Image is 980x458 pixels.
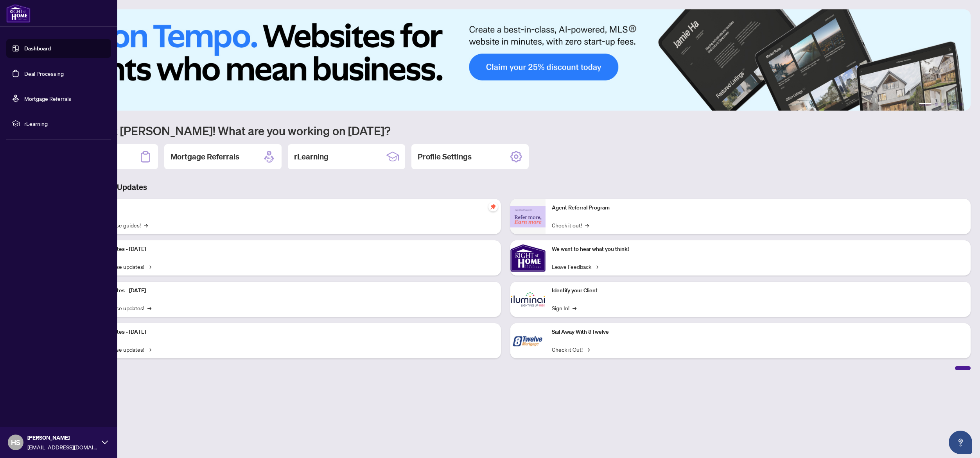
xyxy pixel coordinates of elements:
p: Platform Updates - [DATE] [82,328,495,336]
img: Slide 0 [41,9,971,111]
button: 4 [947,103,950,106]
span: → [585,221,589,229]
button: 1 [919,103,932,106]
img: logo [6,4,31,23]
button: 6 [960,103,963,106]
p: Platform Updates - [DATE] [82,245,495,254]
a: Check it Out!→ [552,345,590,354]
a: Leave Feedback→ [552,262,598,271]
p: Agent Referral Program [552,204,964,212]
h3: Brokerage & Industry Updates [41,182,971,193]
span: pushpin [488,202,498,211]
img: Identify your Client [510,282,546,317]
a: Sign In!→ [552,304,576,312]
span: HS [11,437,20,448]
span: rLearning [24,119,106,128]
span: [PERSON_NAME] [27,433,98,442]
a: Mortgage Referrals [24,95,71,102]
img: We want to hear what you think! [510,240,546,276]
p: Platform Updates - [DATE] [82,286,495,295]
span: → [147,262,151,271]
span: → [144,221,148,229]
img: Sail Away With 8Twelve [510,323,546,358]
p: Identify your Client [552,286,964,295]
h2: Profile Settings [418,151,472,162]
span: [EMAIL_ADDRESS][DOMAIN_NAME] [27,443,98,451]
h2: rLearning [294,151,328,162]
img: Agent Referral Program [510,206,546,227]
span: → [586,345,590,354]
button: Open asap [949,431,972,454]
h1: Welcome back [PERSON_NAME]! What are you working on [DATE]? [41,123,971,138]
h2: Mortgage Referrals [171,151,239,162]
a: Deal Processing [24,70,64,77]
p: Self-Help [82,204,495,212]
span: → [147,304,151,312]
span: → [594,262,598,271]
span: → [573,304,576,312]
p: Sail Away With 8Twelve [552,328,964,336]
a: Check it out!→ [552,221,589,229]
button: 5 [953,103,957,106]
button: 3 [941,103,944,106]
button: 2 [935,103,938,106]
p: We want to hear what you think! [552,245,964,254]
span: → [147,345,151,354]
a: Dashboard [24,45,51,52]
